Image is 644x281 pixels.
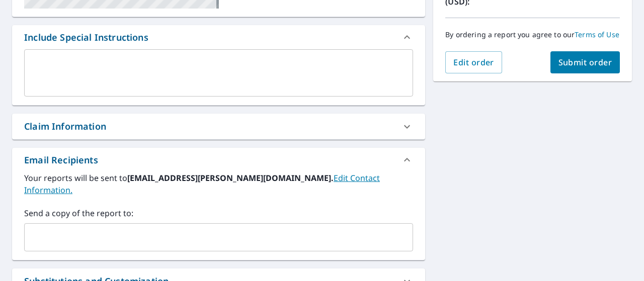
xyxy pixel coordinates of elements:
[445,51,502,73] button: Edit order
[12,114,425,139] div: Claim Information
[558,57,612,68] span: Submit order
[24,207,413,219] label: Send a copy of the report to:
[24,153,98,167] div: Email Recipients
[453,57,494,68] span: Edit order
[445,30,620,39] p: By ordering a report you agree to our
[575,30,619,39] a: Terms of Use
[12,148,425,172] div: Email Recipients
[127,172,334,183] b: [EMAIL_ADDRESS][PERSON_NAME][DOMAIN_NAME].
[12,25,425,49] div: Include Special Instructions
[24,172,413,196] label: Your reports will be sent to
[24,120,106,133] div: Claim Information
[550,51,620,73] button: Submit order
[24,31,148,44] div: Include Special Instructions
